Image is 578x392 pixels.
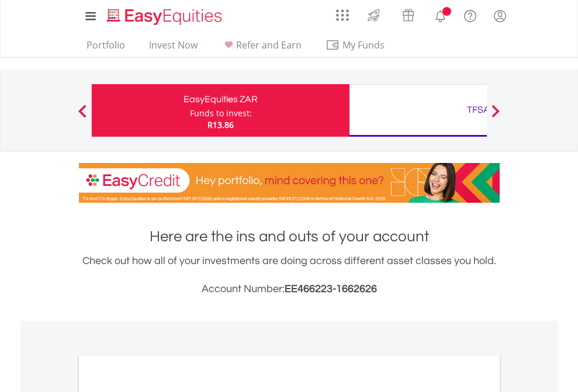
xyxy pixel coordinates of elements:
a: My Profile [485,3,515,29]
a: Home page [102,3,227,26]
a: Refer and Earn [217,39,306,57]
button: Previous [71,110,94,122]
span: Refer and Earn [236,39,302,51]
span: My Funds [326,37,402,53]
span: R13.86 [207,119,234,130]
a: Invest Now [144,39,202,57]
a: Notifications [425,3,455,26]
h3: Account Number: [79,281,500,297]
button: Next [484,110,507,122]
div: Check out how all of your investments are doing across different asset classes you hold. [79,253,500,297]
a: AppsGrid [328,3,357,22]
img: EasyCredit Promotion Banner [79,163,500,203]
img: thrive-v2.svg [364,6,383,25]
span: EE466223-1662626 [285,283,377,294]
div: Funds to invest: [190,107,252,119]
a: Portfolio [82,39,130,57]
a: Vouchers [391,3,425,25]
h1: Here are the ins and outs of your account [79,226,500,247]
div: EasyEquities ZAR [99,91,342,107]
img: vouchers-v2.svg [399,6,418,25]
img: EasyEquities_Logo.png [105,7,227,26]
img: grid-menu-icon.svg [336,9,349,22]
a: FAQ's and Support [455,3,485,26]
